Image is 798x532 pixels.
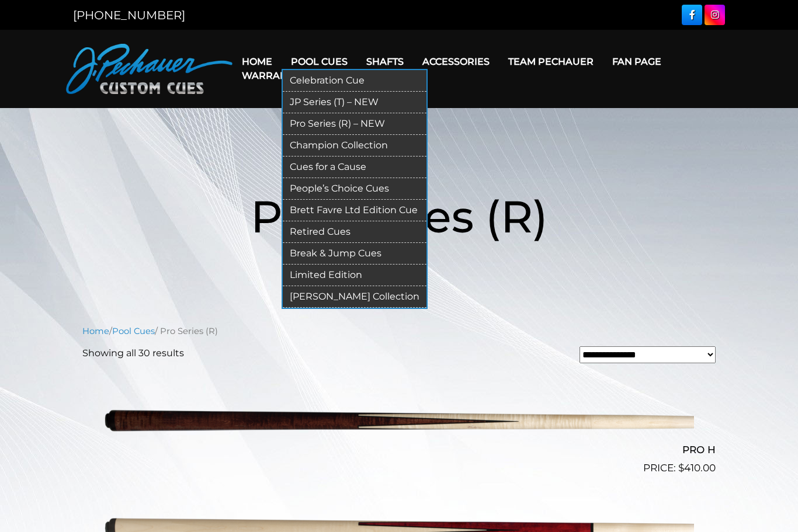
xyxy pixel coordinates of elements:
a: [PHONE_NUMBER] [73,8,185,22]
a: People’s Choice Cues [283,178,426,200]
a: Accessories [413,47,499,77]
a: [PERSON_NAME] Collection [283,286,426,308]
nav: Breadcrumb [82,325,716,338]
a: Pro Series (R) – NEW [283,113,426,135]
a: Cues for a Cause [283,157,426,178]
a: Retired Cues [283,221,426,243]
a: Shafts [357,47,413,77]
img: PRO H [104,373,694,471]
img: Pechauer Custom Cues [66,44,233,94]
a: Limited Edition [283,265,426,286]
a: Home [233,47,282,77]
a: Cart [308,61,352,91]
a: Home [82,326,109,336]
a: Pool Cues [282,47,357,77]
a: Celebration Cue [283,70,426,92]
span: Pro Series (R) [251,189,548,244]
h2: PRO H [82,439,716,460]
a: Team Pechauer [499,47,603,77]
a: Break & Jump Cues [283,243,426,265]
a: Champion Collection [283,135,426,157]
a: Fan Page [603,47,671,77]
a: PRO H $410.00 [82,373,716,475]
bdi: 410.00 [678,462,716,474]
p: Showing all 30 results [82,346,184,360]
span: $ [678,462,684,474]
a: Warranty [233,61,308,91]
a: Brett Favre Ltd Edition Cue [283,200,426,221]
a: Pool Cues [112,326,155,336]
select: Shop order [580,346,716,363]
a: JP Series (T) – NEW [283,92,426,113]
